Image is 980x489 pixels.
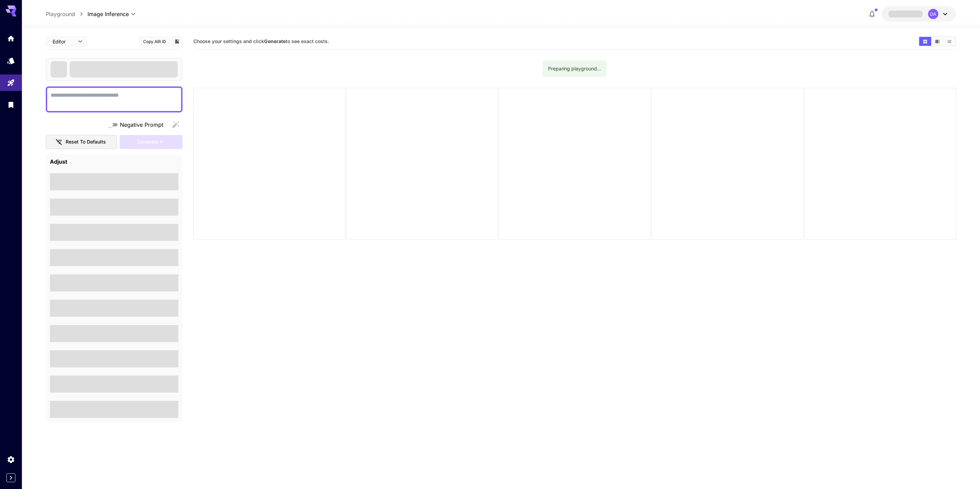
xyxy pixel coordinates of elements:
[943,37,955,46] button: Show media in list view
[139,37,170,46] button: Copy AIR ID
[120,135,182,149] div: Please fill the prompt
[7,34,15,43] div: Home
[6,473,15,482] button: Expand sidebar
[87,10,129,18] span: Image Inference
[46,10,87,18] nav: breadcrumb
[7,100,15,109] div: Library
[120,121,163,129] span: Negative Prompt
[193,38,329,44] span: Choose your settings and click to see exact costs.
[7,455,15,464] div: Settings
[174,37,180,45] button: Add to library
[919,37,931,46] button: Show media in grid view
[46,10,75,18] a: Playground
[264,38,286,44] b: Generate
[931,37,943,46] button: Show media in video view
[548,63,601,75] div: Preparing playground...
[882,6,956,22] button: OA
[928,9,938,19] div: OA
[7,56,15,65] div: Models
[918,36,956,46] div: Show media in grid viewShow media in video viewShow media in list view
[50,159,178,165] h4: Adjust
[53,38,74,45] span: Editor
[46,135,117,149] button: Reset to defaults
[7,79,15,87] div: Playground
